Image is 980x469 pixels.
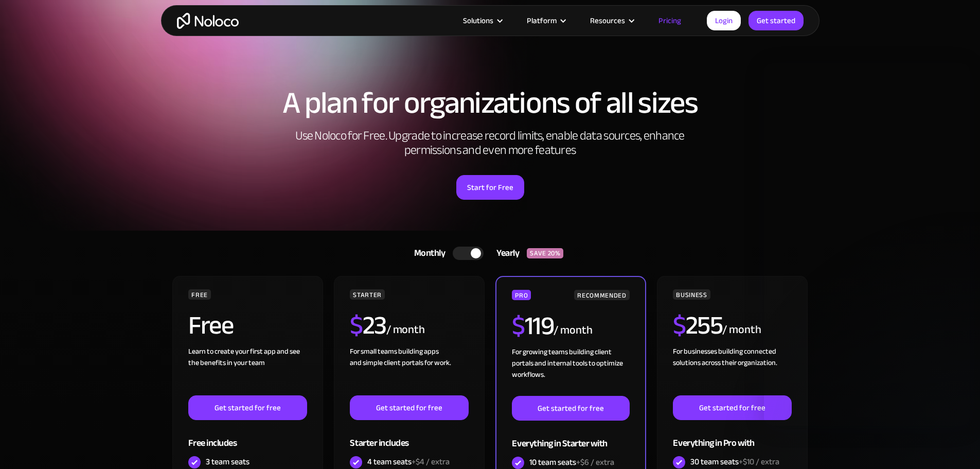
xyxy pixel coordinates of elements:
div: For small teams building apps and simple client portals for work. ‍ [350,346,468,395]
h2: Free [188,312,233,338]
div: Starter includes [350,420,468,454]
div: STARTER [350,289,384,300]
div: Everything in Starter with [512,421,629,454]
div: Resources [590,14,625,27]
div: / month [386,322,425,338]
div: Platform [527,14,557,27]
h2: 255 [673,312,722,338]
div: Platform [514,14,577,27]
h2: 119 [512,313,554,339]
div: / month [554,322,592,339]
div: For businesses building connected solutions across their organization. ‍ [673,346,791,395]
div: BUSINESS [673,289,710,300]
div: 4 team seats [367,456,450,467]
span: $ [673,301,686,350]
span: $ [512,302,525,350]
div: Solutions [463,14,493,27]
a: Get started for free [673,395,791,420]
div: Everything in Pro with [673,420,791,454]
div: PRO [512,290,531,300]
div: For growing teams building client portals and internal tools to optimize workflows. [512,346,629,396]
iframe: Intercom live chat [945,434,970,459]
div: FREE [188,289,211,300]
h2: 23 [350,312,386,338]
div: Free includes [188,420,307,454]
div: RECOMMENDED [574,290,629,300]
a: Start for Free [456,175,524,200]
a: home [177,13,239,29]
div: Solutions [450,14,514,27]
a: Get started for free [350,395,468,420]
h2: Use Noloco for Free. Upgrade to increase record limits, enable data sources, enhance permissions ... [284,129,696,158]
a: Get started [749,11,804,30]
div: 10 team seats [529,457,614,468]
a: Login [707,11,741,30]
div: Resources [577,14,646,27]
iframe: Intercom live chat [764,63,970,426]
div: 30 team seats [690,456,779,467]
a: Get started for free [188,395,307,420]
div: SAVE 20% [527,248,563,258]
div: 3 team seats [206,456,250,467]
div: Monthly [401,246,453,261]
span: $ [350,301,363,350]
a: Pricing [646,14,694,27]
div: Learn to create your first app and see the benefits in your team ‍ [188,346,307,395]
div: / month [722,322,761,338]
div: Yearly [484,246,527,261]
a: Get started for free [512,396,629,421]
h1: A plan for organizations of all sizes [171,88,809,118]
